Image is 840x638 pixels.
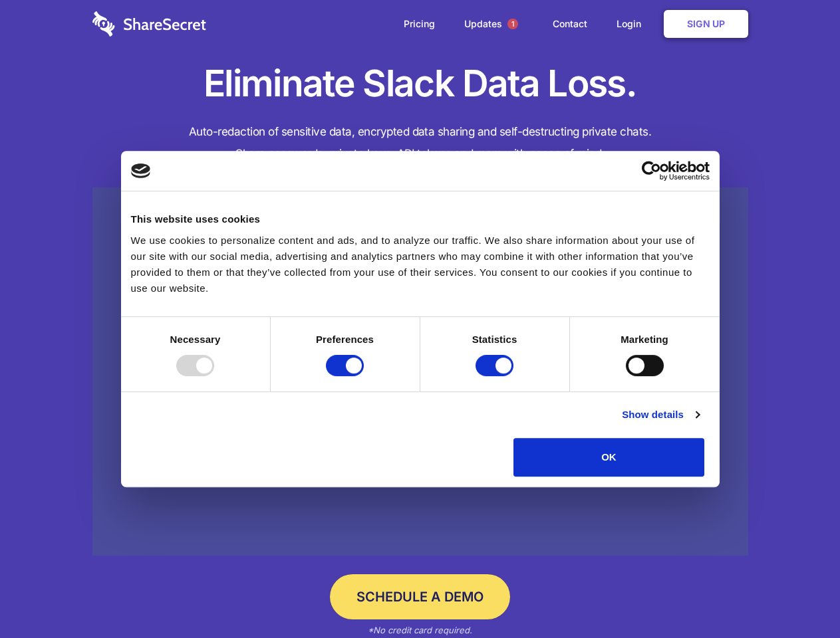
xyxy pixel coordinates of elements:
a: Usercentrics Cookiebot - opens in a new window [593,161,710,181]
a: Wistia video thumbnail [92,187,748,556]
div: This website uses cookies [131,211,710,227]
strong: Necessary [170,334,221,345]
div: We use cookies to personalize content and ads, and to analyze our traffic. We also share informat... [131,233,710,296]
a: Sign Up [664,10,748,38]
strong: Preferences [316,334,374,345]
strong: Marketing [621,334,668,345]
img: logo-wordmark-white-trans-d4663122ce5f474addd5e946df7df03e33cb6a1c49d2221995e7729f52c070b2.svg [92,11,206,37]
em: *No credit card required. [368,625,472,635]
img: logo [131,163,151,178]
a: Pricing [390,3,448,45]
a: Schedule a Demo [330,574,510,619]
a: Contact [539,3,601,45]
a: Login [603,3,661,45]
button: OK [513,438,704,477]
a: Show details [622,407,699,423]
span: 1 [507,19,518,29]
h1: Eliminate Slack Data Loss. [92,60,748,108]
strong: Statistics [472,334,517,345]
h4: Auto-redaction of sensitive data, encrypted data sharing and self-destructing private chats. Shar... [92,121,748,165]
